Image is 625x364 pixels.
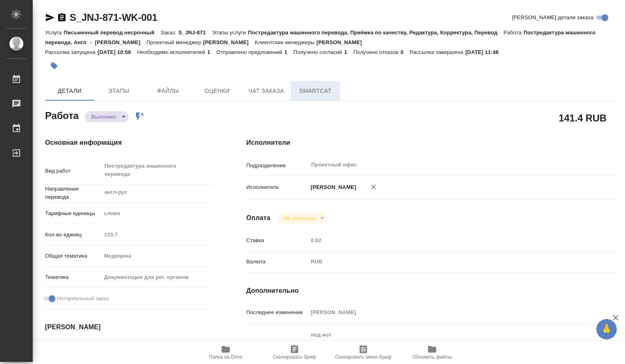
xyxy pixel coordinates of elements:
[197,86,237,96] span: Оценки
[207,49,216,55] p: 1
[246,258,308,266] p: Валюта
[101,207,213,220] div: слово
[178,29,212,36] p: S_JNJ-871
[596,319,617,339] button: 🙏
[335,354,391,360] span: Скопировать мини-бриф
[246,236,308,245] p: Ставка
[246,162,308,170] p: Подразделение
[209,354,242,360] span: Папка на Drive
[247,86,286,96] span: Чат заказа
[308,328,585,358] textarea: под нот предыдущий скан заверения в Reference, посматриваем при переводе туда: [URL][DOMAIN_NAME]
[412,354,452,360] span: Обновить файлы
[45,138,213,148] h4: Основная информация
[45,252,101,260] p: Общая тематика
[344,49,353,55] p: 1
[99,86,138,96] span: Этапы
[248,29,503,36] p: Постредактура машинного перевода, Приёмка по качеству, Редактура, Корректура, Перевод
[45,322,213,332] h4: [PERSON_NAME]
[45,29,63,36] p: Услуга
[401,49,410,55] p: 0
[398,341,466,364] button: Обновить файлы
[63,29,161,36] p: Письменный перевод несрочный
[50,86,89,96] span: Детали
[260,341,329,364] button: Скопировать бриф
[70,12,157,23] a: S_JNJ-871-WK-001
[57,13,67,22] button: Скопировать ссылку
[45,57,63,75] button: Добавить тэг
[85,111,129,122] div: Выполнен
[45,231,101,239] p: Кол-во единиц
[246,340,308,348] p: Комментарий к работе
[45,273,101,281] p: Тематика
[296,86,335,96] span: SmartCat
[45,185,101,201] p: Направление перевода
[504,29,524,36] p: Работа
[512,13,593,22] span: [PERSON_NAME] детали заказа
[246,213,270,223] h4: Оплата
[191,341,260,364] button: Папка на Drive
[45,49,97,55] p: Рассылка запущена
[465,49,505,55] p: [DATE] 11:46
[353,49,401,55] p: Получено отказов
[137,49,207,55] p: Необходимо исполнителей
[277,213,327,224] div: Выполнен
[317,39,368,45] p: [PERSON_NAME]
[329,341,398,364] button: Скопировать мини-бриф
[559,111,607,125] h2: 141.4 RUB
[308,234,585,246] input: Пустое поле
[410,49,465,55] p: Рассылка завершена
[246,138,616,148] h4: Исполнители
[246,183,308,191] p: Исполнитель
[101,270,213,284] div: Документация для рег. органов
[147,39,203,45] p: Проектный менеджер
[281,215,317,222] button: Не оплачена
[246,308,308,317] p: Последнее изменение
[101,229,213,240] input: Пустое поле
[57,294,109,303] span: Нотариальный заказ
[45,13,55,22] button: Скопировать ссылку для ЯМессенджера
[45,108,79,122] h2: Работа
[273,354,316,360] span: Скопировать бриф
[308,183,356,191] p: [PERSON_NAME]
[600,321,614,338] span: 🙏
[212,29,248,36] p: Этапы услуги
[45,209,101,218] p: Тарифные единицы
[294,49,344,55] p: Получено согласий
[97,49,137,55] p: [DATE] 10:56
[45,167,101,175] p: Вид работ
[365,178,383,196] button: Удалить исполнителя
[216,49,284,55] p: Отправлено предложений
[203,39,255,45] p: [PERSON_NAME]
[101,249,213,263] div: Медицина
[308,306,585,318] input: Пустое поле
[255,39,317,45] p: Клиентские менеджеры
[148,86,188,96] span: Файлы
[89,113,119,120] button: Выполнен
[161,29,178,36] p: Заказ:
[246,286,616,296] h4: Дополнительно
[284,49,293,55] p: 1
[308,255,585,269] div: RUB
